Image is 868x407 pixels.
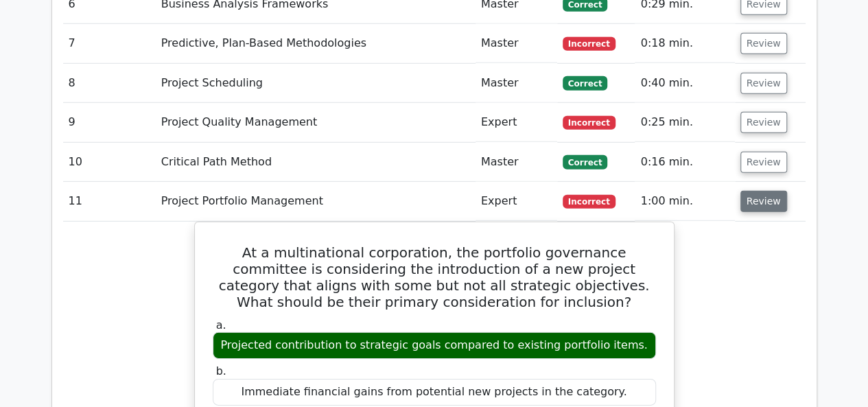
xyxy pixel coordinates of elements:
td: Project Scheduling [156,64,476,103]
button: Review [740,73,787,94]
td: 10 [63,143,156,182]
span: Correct [563,155,607,169]
td: Project Quality Management [156,103,476,142]
td: 0:16 min. [635,143,734,182]
td: 0:25 min. [635,103,734,142]
h5: At a multinational corporation, the portfolio governance committee is considering the introductio... [211,244,657,310]
div: Immediate financial gains from potential new projects in the category. [213,379,656,406]
span: b. [216,364,226,377]
td: Critical Path Method [156,143,476,182]
td: 9 [63,103,156,142]
td: Predictive, Plan-Based Methodologies [156,24,476,63]
td: 1:00 min. [635,182,734,221]
td: 11 [63,182,156,221]
td: Project Portfolio Management [156,182,476,221]
span: Correct [563,76,607,90]
td: 7 [63,24,156,63]
td: 8 [63,64,156,103]
td: Expert [476,182,557,221]
span: Incorrect [563,37,615,51]
td: Expert [476,103,557,142]
td: Master [476,143,557,182]
div: Projected contribution to strategic goals compared to existing portfolio items. [213,332,656,359]
span: Incorrect [563,116,615,130]
td: 0:40 min. [635,64,734,103]
span: a. [216,318,226,332]
td: Master [476,24,557,63]
span: Incorrect [563,195,615,209]
button: Review [740,152,787,173]
button: Review [740,112,787,133]
button: Review [740,33,787,54]
td: Master [476,64,557,103]
button: Review [740,191,787,212]
td: 0:18 min. [635,24,734,63]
